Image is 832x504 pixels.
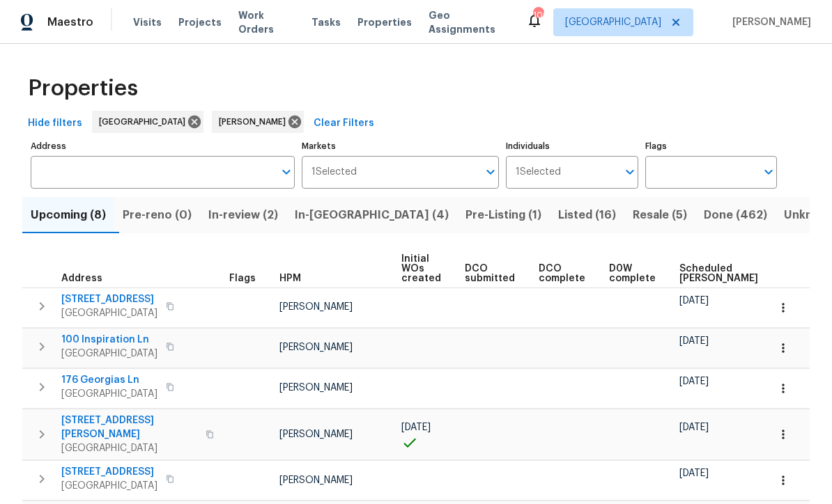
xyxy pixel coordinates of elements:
[277,162,296,182] button: Open
[123,205,192,225] span: Pre-reno (0)
[311,166,357,178] span: 1 Selected
[704,205,767,225] span: Done (462)
[759,162,778,182] button: Open
[679,423,709,432] span: [DATE]
[133,15,162,29] span: Visits
[679,377,709,386] span: [DATE]
[727,15,811,29] span: [PERSON_NAME]
[311,17,341,27] span: Tasks
[99,115,191,129] span: [GEOGRAPHIC_DATA]
[61,414,197,441] span: [STREET_ADDRESS][PERSON_NAME]
[61,441,197,455] span: [GEOGRAPHIC_DATA]
[679,468,709,478] span: [DATE]
[429,8,509,36] span: Geo Assignments
[279,430,353,439] span: [PERSON_NAME]
[31,142,295,150] label: Address
[679,296,709,306] span: [DATE]
[506,142,638,150] label: Individuals
[279,302,353,312] span: [PERSON_NAME]
[279,475,353,485] span: [PERSON_NAME]
[481,162,500,182] button: Open
[61,274,102,283] span: Address
[208,205,278,225] span: In-review (2)
[178,15,222,29] span: Projects
[61,479,157,493] span: [GEOGRAPHIC_DATA]
[308,111,380,136] button: Clear Filters
[302,142,500,150] label: Markets
[61,306,157,320] span: [GEOGRAPHIC_DATA]
[314,115,374,132] span: Clear Filters
[28,81,138,95] span: Properties
[212,111,304,133] div: [PERSON_NAME]
[92,111,203,133] div: [GEOGRAPHIC_DATA]
[219,115,291,129] span: [PERSON_NAME]
[238,8,295,36] span: Work Orders
[61,333,157,347] span: 100 Inspiration Ln
[558,205,616,225] span: Listed (16)
[229,274,256,283] span: Flags
[565,15,661,29] span: [GEOGRAPHIC_DATA]
[61,387,157,401] span: [GEOGRAPHIC_DATA]
[633,205,687,225] span: Resale (5)
[679,264,758,283] span: Scheduled [PERSON_NAME]
[279,342,353,352] span: [PERSON_NAME]
[679,336,709,346] span: [DATE]
[401,254,441,283] span: Initial WOs created
[539,264,585,283] span: DCO complete
[47,15,93,29] span: Maestro
[645,142,777,150] label: Flags
[401,423,431,432] span: [DATE]
[609,264,656,283] span: D0W complete
[465,264,515,283] span: DCO submitted
[620,162,640,182] button: Open
[61,292,157,306] span: [STREET_ADDRESS]
[357,15,412,29] span: Properties
[61,465,157,479] span: [STREET_ADDRESS]
[28,115,82,132] span: Hide filters
[279,383,353,393] span: [PERSON_NAME]
[516,166,561,178] span: 1 Selected
[465,205,541,225] span: Pre-Listing (1)
[279,274,301,283] span: HPM
[22,111,88,136] button: Hide filters
[31,205,106,225] span: Upcoming (8)
[61,373,157,387] span: 176 Georgias Ln
[533,8,543,22] div: 109
[61,347,157,361] span: [GEOGRAPHIC_DATA]
[295,205,449,225] span: In-[GEOGRAPHIC_DATA] (4)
